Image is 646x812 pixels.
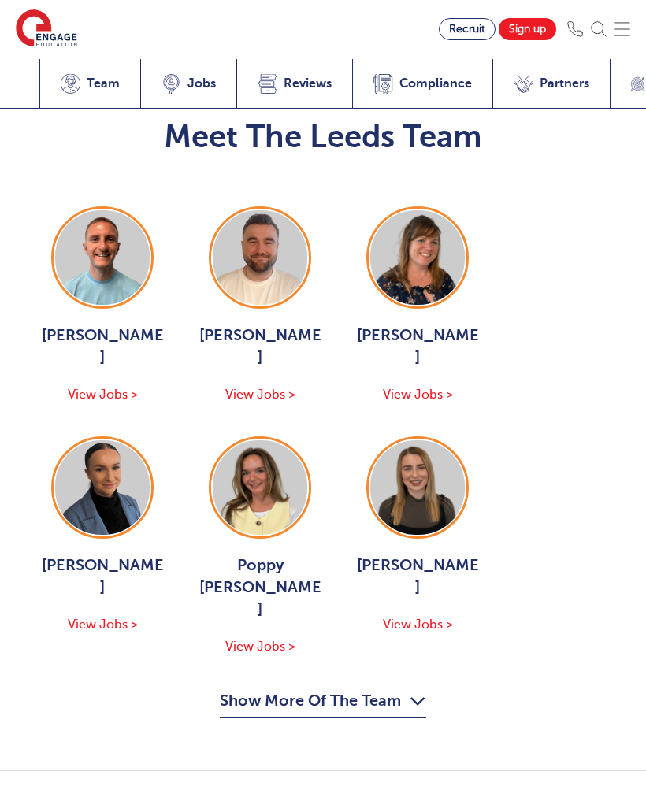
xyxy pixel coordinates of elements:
[591,21,607,37] img: Search
[87,76,120,91] span: Team
[492,59,610,109] a: Partners
[197,554,323,621] span: Poppy [PERSON_NAME]
[370,210,465,305] img: Joanne Wright
[370,440,465,535] img: Layla McCosker
[213,210,307,305] img: Chris Rushton
[39,206,165,405] a: [PERSON_NAME] View Jobs >
[39,554,165,599] span: [PERSON_NAME]
[39,436,165,635] a: [PERSON_NAME] View Jobs >
[355,324,481,369] span: [PERSON_NAME]
[499,18,556,40] a: Sign up
[383,387,453,402] span: View Jobs >
[187,76,216,91] span: Jobs
[355,554,481,599] span: [PERSON_NAME]
[68,617,138,632] span: View Jobs >
[39,59,140,109] a: Team
[197,436,323,657] a: Poppy [PERSON_NAME] View Jobs >
[197,324,323,369] span: [PERSON_NAME]
[449,23,485,35] span: Recruit
[55,440,150,535] img: Holly Johnson
[355,206,481,405] a: [PERSON_NAME] View Jobs >
[140,59,236,109] a: Jobs
[55,210,150,305] img: George Dignam
[383,617,453,632] span: View Jobs >
[39,324,165,369] span: [PERSON_NAME]
[197,206,323,405] a: [PERSON_NAME] View Jobs >
[439,18,496,40] a: Recruit
[355,436,481,635] a: [PERSON_NAME] View Jobs >
[225,387,295,402] span: View Jobs >
[213,440,307,535] img: Poppy Burnside
[220,688,426,718] button: Show More Of The Team
[236,59,352,109] a: Reviews
[399,76,472,91] span: Compliance
[16,9,77,49] img: Engage Education
[540,76,589,91] span: Partners
[39,118,607,156] h2: Meet The Leeds Team
[567,21,583,37] img: Phone
[284,76,332,91] span: Reviews
[352,59,492,109] a: Compliance
[614,21,630,37] img: Mobile Menu
[68,387,138,402] span: View Jobs >
[225,640,295,654] span: View Jobs >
